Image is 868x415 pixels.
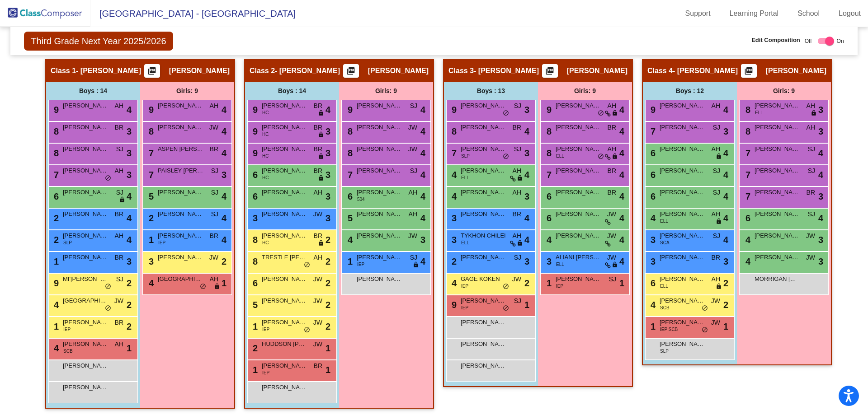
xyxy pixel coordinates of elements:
[608,145,616,154] span: AH
[755,231,800,240] span: [PERSON_NAME]
[115,166,123,176] span: AH
[158,101,203,110] span: [PERSON_NAME]
[808,166,815,176] span: SJ
[127,146,132,160] span: 3
[524,168,529,182] span: 4
[461,166,506,175] span: [PERSON_NAME]
[314,188,322,197] span: AH
[52,213,59,223] span: 2
[146,126,154,136] span: 8
[146,66,157,79] mat-icon: picture_as_pdf
[420,211,425,225] span: 4
[119,196,125,204] span: lock
[556,153,564,159] span: ELL
[275,66,340,75] span: - [PERSON_NAME]
[461,123,506,132] span: [PERSON_NAME]
[513,123,521,132] span: BR
[52,191,59,201] span: 6
[63,253,108,262] span: [PERSON_NAME]
[24,32,173,51] span: Third Grade Next Year 2025/2026
[678,6,718,21] a: Support
[449,235,457,245] span: 3
[357,210,402,219] span: [PERSON_NAME] [PERSON_NAME]
[660,210,705,219] span: [PERSON_NAME]
[262,123,307,132] span: [PERSON_NAME]
[222,190,226,203] span: 4
[524,211,529,225] span: 4
[755,101,800,110] span: [PERSON_NAME]
[318,175,324,182] span: lock
[420,103,425,117] span: 4
[420,190,425,203] span: 4
[807,101,815,111] span: AH
[556,231,601,240] span: [PERSON_NAME]
[222,233,226,247] span: 4
[345,191,353,201] span: 6
[544,213,552,223] span: 6
[357,123,402,132] span: [PERSON_NAME]
[250,191,258,201] span: 6
[713,123,720,132] span: SJ
[648,148,656,158] span: 6
[345,105,353,115] span: 9
[660,188,705,197] span: [PERSON_NAME]
[660,101,705,110] span: [PERSON_NAME]
[262,101,307,110] span: [PERSON_NAME]
[325,168,330,182] span: 3
[325,125,330,138] span: 3
[556,188,601,197] span: [PERSON_NAME]
[410,101,417,111] span: SJ
[713,231,720,241] span: SJ
[723,103,728,117] span: 4
[722,6,786,21] a: Learning Portal
[210,101,218,111] span: AH
[790,6,827,21] a: School
[449,126,457,136] span: 8
[127,103,132,117] span: 4
[461,145,506,154] span: [PERSON_NAME]
[673,66,738,75] span: - [PERSON_NAME]
[146,148,154,158] span: 7
[808,145,815,154] span: SJ
[514,145,521,154] span: SJ
[63,123,108,132] span: [PERSON_NAME]
[408,231,417,241] span: JW
[262,210,307,219] span: [PERSON_NAME]
[169,66,230,75] span: [PERSON_NAME]
[461,239,469,246] span: ELL
[222,168,226,182] span: 3
[325,103,330,117] span: 4
[420,233,425,247] span: 3
[63,239,72,246] span: SLP
[524,125,529,138] span: 4
[345,148,353,158] span: 8
[115,210,123,219] span: BR
[612,153,618,160] span: lock
[158,231,203,240] span: [PERSON_NAME]
[146,213,154,223] span: 2
[513,210,521,219] span: BR
[449,213,457,223] span: 3
[158,123,203,132] span: [PERSON_NAME]
[409,210,417,219] span: AH
[755,123,800,132] span: [PERSON_NAME]
[222,146,226,160] span: 4
[146,105,154,115] span: 9
[517,175,523,182] span: lock
[250,170,258,180] span: 6
[755,210,800,219] span: [PERSON_NAME]
[209,253,218,262] span: JW
[408,123,417,132] span: JW
[723,190,728,203] span: 4
[116,188,123,197] span: SJ
[619,103,624,117] span: 4
[127,190,132,203] span: 4
[544,170,552,180] span: 7
[325,190,330,203] span: 3
[63,145,108,154] span: [PERSON_NAME]
[503,153,509,160] span: do_not_disturb_alt
[314,231,322,241] span: BR
[357,196,365,203] span: 504
[211,210,218,219] span: SJ
[743,66,754,79] mat-icon: picture_as_pdf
